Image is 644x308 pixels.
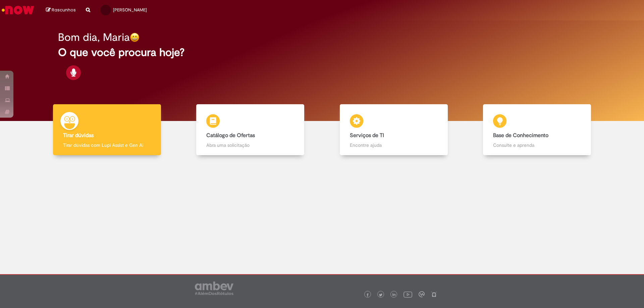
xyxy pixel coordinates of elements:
[350,142,438,148] p: Encontre ajuda
[366,293,369,297] img: logo_footer_facebook.png
[63,142,151,148] p: Tirar dúvidas com Lupi Assist e Gen Ai
[419,291,425,297] img: logo_footer_workplace.png
[206,132,255,139] b: Catálogo de Ofertas
[493,132,548,139] b: Base de Conhecimento
[493,142,581,148] p: Consulte e aprenda
[322,104,466,156] a: Serviços de TI Encontre ajuda
[404,290,412,299] img: logo_footer_youtube.png
[113,7,147,13] span: [PERSON_NAME]
[1,3,35,17] img: ServiceNow
[206,142,294,148] p: Abra uma solicitação
[392,293,396,297] img: logo_footer_linkedin.png
[58,47,586,58] h2: O que você procura hoje?
[350,132,384,139] b: Serviços de TI
[58,32,130,43] h2: Bom dia, Maria
[195,282,233,295] img: logo_footer_ambev_rotulo_gray.png
[130,33,140,42] img: happy-face.png
[46,7,76,13] a: Rascunhos
[466,104,609,156] a: Base de Conhecimento Consulte e aprenda
[379,293,382,297] img: logo_footer_twitter.png
[431,291,437,297] img: logo_footer_naosei.png
[35,104,179,156] a: Tirar dúvidas Tirar dúvidas com Lupi Assist e Gen Ai
[52,7,76,13] span: Rascunhos
[63,132,94,139] b: Tirar dúvidas
[179,104,322,156] a: Catálogo de Ofertas Abra uma solicitação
